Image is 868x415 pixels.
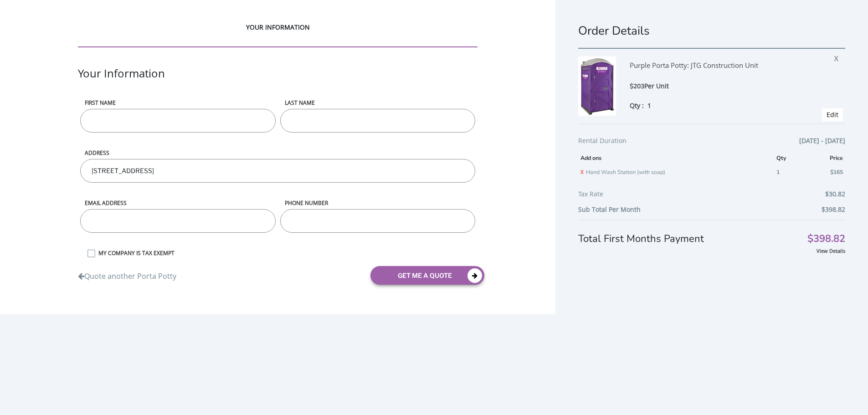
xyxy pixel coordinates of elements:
div: Tax Rate [578,189,845,204]
span: $398.82 [807,234,845,244]
a: Edit [827,110,838,119]
div: Qty : [630,101,808,110]
label: First name [80,99,275,107]
label: LAST NAME [280,99,475,107]
div: Total First Months Payment [578,220,845,246]
a: Quote another Porta Potty [78,266,176,282]
span: [DATE] - [DATE] [799,135,845,146]
span: X [834,51,843,63]
a: View Details [817,247,845,254]
td: 1 [774,165,806,179]
h1: Order Details [578,23,845,39]
div: Your Information [78,66,477,99]
label: MY COMPANY IS TAX EXEMPT [94,249,477,257]
span: Per Unit [644,82,669,90]
div: Rental Duration [578,135,845,151]
span: 1 [647,101,651,110]
div: Purple Porta Potty: JTG Construction Unit [630,56,808,81]
a: X [580,168,584,176]
button: get me a quote [370,266,484,285]
label: phone number [280,199,475,207]
td: $165 [806,165,845,179]
span: $30.82 [825,189,845,200]
div: $203 [630,81,808,92]
th: Price [806,151,845,165]
td: Hand Wash Station (with soap) [578,165,774,179]
div: YOUR INFORMATION [78,23,477,47]
b: Sub Total Per Month [578,205,641,214]
th: Qty [774,151,806,165]
b: $398.82 [822,205,845,214]
th: Add ons [578,151,774,165]
label: Email address [80,199,275,207]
